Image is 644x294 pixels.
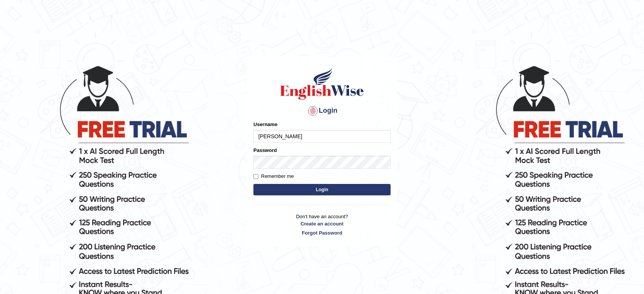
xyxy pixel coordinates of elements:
[253,147,277,154] label: Password
[253,184,391,195] button: Login
[253,213,391,236] p: Don't have an account?
[253,174,258,179] input: Remember me
[253,173,294,180] label: Remember me
[279,67,365,101] img: Logo of English Wise sign in for intelligent practice with AI
[253,229,391,236] a: Forgot Password
[253,105,391,117] h4: Login
[253,121,277,128] label: Username
[253,220,391,227] a: Create an account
